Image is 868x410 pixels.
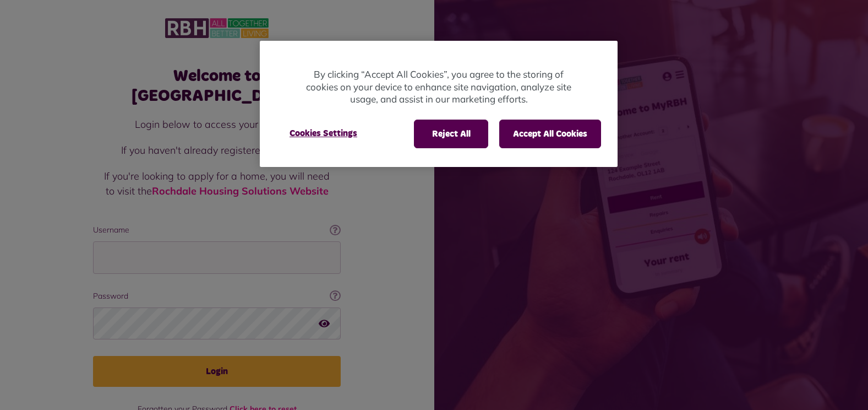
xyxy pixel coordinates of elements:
[276,120,370,147] button: Cookies Settings
[414,120,488,148] button: Reject All
[304,68,574,106] p: By clicking “Accept All Cookies”, you agree to the storing of cookies on your device to enhance s...
[260,41,618,167] div: Privacy
[499,120,601,148] button: Accept All Cookies
[260,41,618,167] div: Cookie banner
